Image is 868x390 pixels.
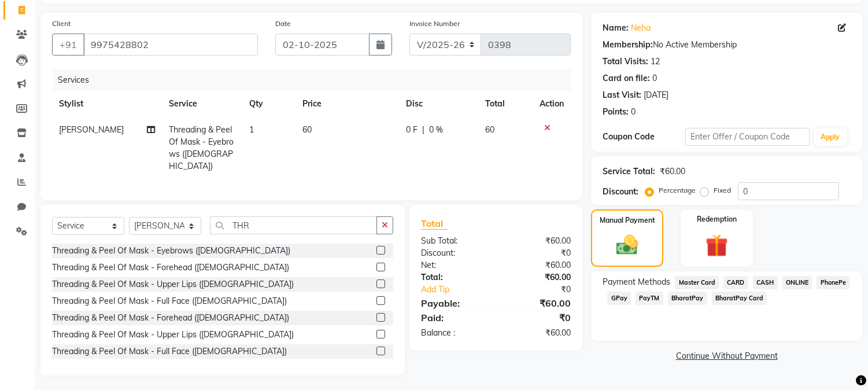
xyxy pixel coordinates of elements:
[169,124,234,171] span: Threading & Peel Of Mask - Eyebrows ([DEMOGRAPHIC_DATA])
[53,69,579,91] div: Services
[496,311,580,325] div: ₹0
[603,186,638,198] div: Discount:
[412,284,510,296] a: Add Tip
[52,312,289,324] div: Threading & Peel Of Mask - Forehead ([DEMOGRAPHIC_DATA])
[603,89,641,101] div: Last Visit:
[421,218,448,230] span: Total
[412,311,496,325] div: Paid:
[753,276,778,289] span: CASH
[496,235,580,247] div: ₹60.00
[496,327,580,339] div: ₹60.00
[496,296,580,310] div: ₹60.00
[486,124,495,135] span: 60
[652,72,657,84] div: 0
[83,34,258,56] input: Search by Name/Mobile/Email/Code
[52,345,287,358] div: Threading & Peel Of Mask - Full Face ([DEMOGRAPHIC_DATA])
[659,185,696,196] label: Percentage
[412,296,496,310] div: Payable:
[406,124,418,136] span: 0 F
[412,235,496,247] div: Sub Total:
[636,292,663,305] span: PayTM
[302,124,312,135] span: 60
[782,276,812,289] span: ONLINE
[697,214,737,225] label: Redemption
[603,39,851,51] div: No Active Membership
[699,231,735,260] img: _gift.svg
[603,56,648,68] div: Total Visits:
[429,124,443,136] span: 0 %
[52,295,287,307] div: Threading & Peel Of Mask - Full Face ([DEMOGRAPHIC_DATA])
[610,233,644,257] img: _cash.svg
[651,56,660,68] div: 12
[817,276,849,289] span: PhonePe
[52,91,162,117] th: Stylist
[644,89,668,101] div: [DATE]
[409,19,460,29] label: Invoice Number
[603,131,685,143] div: Coupon Code
[479,91,533,117] th: Total
[52,245,290,257] div: Threading & Peel Of Mask - Eyebrows ([DEMOGRAPHIC_DATA])
[242,91,296,117] th: Qty
[52,278,294,290] div: Threading & Peel Of Mask - Upper Lips ([DEMOGRAPHIC_DATA])
[593,350,860,362] a: Continue Without Payment
[52,262,289,274] div: Threading & Peel Of Mask - Forehead ([DEMOGRAPHIC_DATA])
[296,91,399,117] th: Price
[496,247,580,259] div: ₹0
[422,124,424,136] span: |
[675,276,719,289] span: Master Card
[59,124,124,135] span: [PERSON_NAME]
[631,106,636,118] div: 0
[814,128,847,146] button: Apply
[714,185,731,196] label: Fixed
[412,259,496,271] div: Net:
[249,124,254,135] span: 1
[275,19,291,29] label: Date
[603,22,629,34] div: Name:
[496,259,580,271] div: ₹60.00
[603,165,655,178] div: Service Total:
[52,329,294,341] div: Threading & Peel Of Mask - Upper Lips ([DEMOGRAPHIC_DATA])
[668,292,707,305] span: BharatPay
[603,72,650,84] div: Card on file:
[510,284,580,296] div: ₹0
[603,276,670,288] span: Payment Methods
[412,327,496,339] div: Balance :
[631,22,651,34] a: Neha
[723,276,748,289] span: CARD
[607,292,631,305] span: GPay
[162,91,243,117] th: Service
[412,247,496,259] div: Discount:
[603,106,629,118] div: Points:
[712,292,767,305] span: BharatPay Card
[685,128,809,146] input: Enter Offer / Coupon Code
[533,91,571,117] th: Action
[600,215,655,226] label: Manual Payment
[496,271,580,284] div: ₹60.00
[210,216,377,234] input: Search or Scan
[412,271,496,284] div: Total:
[52,19,71,29] label: Client
[603,39,653,51] div: Membership:
[660,165,685,178] div: ₹60.00
[52,34,84,56] button: +91
[399,91,478,117] th: Disc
